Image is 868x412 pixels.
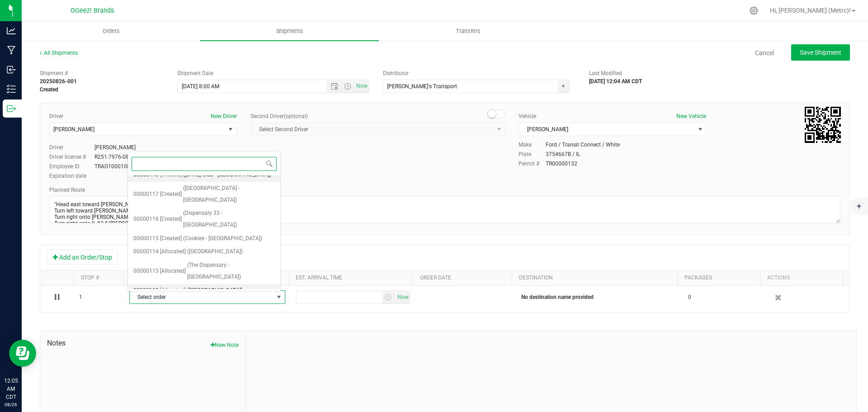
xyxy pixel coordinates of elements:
label: Second Driver [250,112,308,120]
span: select [694,123,706,136]
span: [Allocated] [160,265,186,277]
span: Orders [90,27,132,35]
button: Add an Order/Stop [47,250,118,265]
span: [Created] [160,169,182,181]
input: Select [383,80,552,93]
button: New Driver [211,112,237,120]
span: 00000112 [133,285,159,297]
div: [PERSON_NAME] [94,143,136,152]
inline-svg: Analytics [7,26,16,35]
label: Driver [49,112,63,120]
span: Open the date view [327,83,342,90]
a: Shipments [200,22,379,41]
div: TR00000132 [546,160,577,168]
strong: 20250826-001 [40,78,77,85]
span: [Allocated] [160,246,186,258]
span: Save Shipment [800,49,841,56]
inline-svg: Inbound [7,65,16,74]
span: Select order [130,291,274,303]
label: Vehicle [519,112,536,120]
div: R251-7976-0874 [94,153,135,161]
span: 00000114 [133,246,159,258]
span: Shipments [264,27,316,35]
input: Select Order [132,157,277,171]
label: Distributor [383,69,409,77]
a: Packages [684,275,712,281]
span: Set Current date [395,291,410,304]
div: Manage settings [748,6,759,15]
span: [Allocated] [160,285,186,297]
span: ([GEOGRAPHIC_DATA] - [GEOGRAPHIC_DATA]) [183,183,275,206]
span: OGeez! Brands [71,7,114,14]
a: Transfers [379,22,557,41]
span: 00000113 [133,265,159,277]
inline-svg: Inventory [7,85,16,94]
strong: Created [40,86,58,93]
label: Last Modified [589,69,622,77]
span: ([GEOGRAPHIC_DATA]) [187,246,243,258]
span: Open the time view [340,83,355,90]
a: Cancel [755,48,774,57]
span: [Created] [160,233,182,245]
span: 00000117 [133,189,159,200]
span: (Cookies - [GEOGRAPHIC_DATA]) [183,233,262,245]
a: Destination [519,275,553,281]
qrcode: 20250826-001 [805,107,841,143]
span: Set Current date [354,80,370,93]
label: Make [519,141,546,149]
img: Scan me! [805,107,841,143]
label: Expiration date [49,172,94,180]
span: [Created] [160,213,182,225]
a: Order date [420,275,451,281]
label: Driver license # [49,153,94,161]
span: (Dispensary 33 - [GEOGRAPHIC_DATA]) [183,208,275,231]
span: Shipment # [40,69,164,77]
span: Notes [47,338,239,349]
span: select [273,291,284,303]
inline-svg: Manufacturing [7,46,16,55]
span: Hi, [PERSON_NAME] (Metrc)! [770,7,851,14]
span: select [225,123,236,136]
button: New Vehicle [676,112,706,120]
a: All Shipments [40,50,78,56]
span: (The Dispensary - [GEOGRAPHIC_DATA]) [187,260,275,283]
span: Transfers [443,27,493,35]
a: Stop # [81,275,99,281]
iframe: Resource center [9,340,36,367]
span: (optional) [284,113,308,119]
span: [Created] [160,189,182,200]
p: 12:05 AM CDT [4,377,18,401]
span: ([DATE] Club - [GEOGRAPHIC_DATA]) [183,169,271,181]
label: Plate [519,150,546,158]
p: 08/26 [4,401,18,408]
span: 00000115 [133,233,159,245]
div: Ford / Transit Connect / White [546,141,620,149]
label: Permit # [519,160,546,168]
span: 1 [79,293,82,302]
span: select [395,291,410,303]
div: TRAG10001080 [94,162,133,170]
div: 3754667B / IL [546,150,580,158]
th: Actions [760,270,843,286]
span: 00000118 [133,169,159,181]
label: Driver [49,143,94,152]
a: Orders [22,22,200,41]
span: select [382,291,395,303]
span: [PERSON_NAME] [519,123,694,136]
inline-svg: Outbound [7,104,16,113]
label: Shipment Date [177,69,213,77]
span: Planned Route [49,187,85,193]
label: Employee ID [49,162,94,170]
span: 0 [688,293,691,302]
span: select [558,80,569,93]
span: 00000116 [133,213,159,225]
p: No destination name provided [521,293,677,302]
button: New Note [211,341,239,349]
strong: [DATE] 12:04 AM CDT [589,78,642,85]
span: ([GEOGRAPHIC_DATA]) [187,285,243,297]
span: [PERSON_NAME] [53,126,94,133]
button: Save Shipment [791,44,850,61]
a: Est. arrival time [296,275,342,281]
